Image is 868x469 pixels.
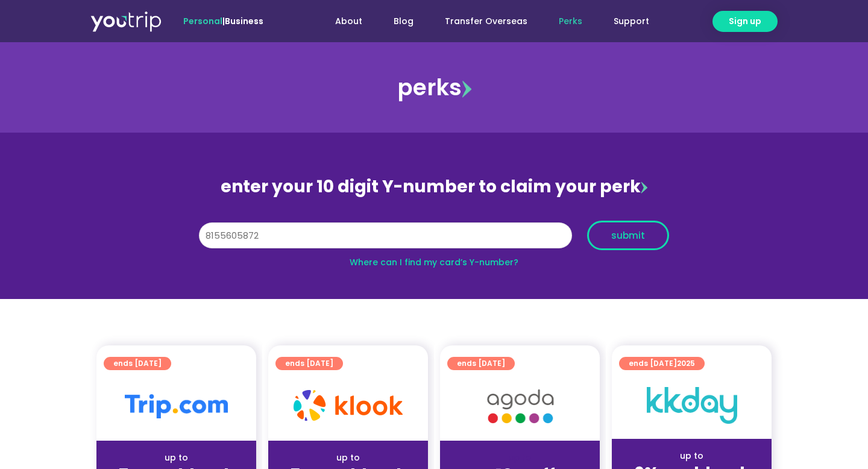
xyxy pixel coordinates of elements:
[587,221,669,250] button: submit
[225,15,263,27] a: Business
[350,256,518,268] a: Where can I find my card’s Y-number?
[193,171,675,203] div: enter your 10 digit Y-number to claim your perk
[598,10,665,33] a: Support
[199,222,572,249] input: 10 digit Y-number (e.g. 8123456789)
[429,10,543,33] a: Transfer Overseas
[113,357,162,370] span: ends [DATE]
[199,221,669,259] form: Y Number
[183,15,222,27] span: Personal
[457,357,505,370] span: ends [DATE]
[183,15,263,27] span: |
[296,10,665,33] nav: Menu
[275,357,343,370] a: ends [DATE]
[278,452,418,464] div: up to
[621,450,762,462] div: up to
[447,357,515,370] a: ends [DATE]
[104,357,171,370] a: ends [DATE]
[611,231,645,240] span: submit
[543,10,598,33] a: Perks
[378,10,429,33] a: Blog
[319,10,378,33] a: About
[509,452,531,464] span: up to
[677,358,695,368] span: 2025
[729,15,761,28] span: Sign up
[712,11,778,32] a: Sign up
[106,452,247,464] div: up to
[619,357,705,370] a: ends [DATE]2025
[285,357,333,370] span: ends [DATE]
[629,357,695,370] span: ends [DATE]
